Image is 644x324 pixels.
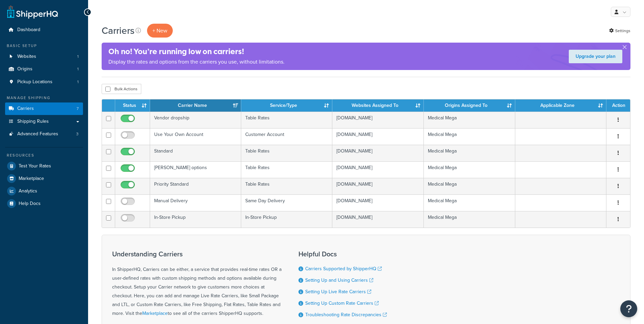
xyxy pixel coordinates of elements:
a: ShipperHQ Home [7,5,58,19]
a: Pickup Locations 1 [5,76,83,88]
th: Action [606,99,630,112]
td: [DOMAIN_NAME] [332,211,424,228]
a: Marketplace [142,310,168,317]
td: Medical Mega [424,128,515,145]
td: [DOMAIN_NAME] [332,161,424,178]
td: Manual Delivery [150,194,241,211]
span: Advanced Features [17,131,58,137]
td: Table Rates [241,178,332,194]
span: Dashboard [17,27,40,33]
div: Manage Shipping [5,95,83,101]
td: Medical Mega [424,211,515,228]
td: Standard [150,145,241,161]
td: Table Rates [241,112,332,128]
td: [DOMAIN_NAME] [332,128,424,145]
a: Help Docs [5,198,83,210]
td: Use Your Own Account [150,128,241,145]
td: Same Day Delivery [241,194,332,211]
h4: Oh no! You’re running low on carriers! [108,46,285,57]
th: Carrier Name: activate to sort column ascending [150,99,241,112]
a: Setting Up Live Rate Carriers [305,288,371,295]
span: Test Your Rates [19,163,51,169]
a: Carriers Supported by ShipperHQ [305,265,382,272]
a: Analytics [5,185,83,197]
td: Medical Mega [424,194,515,211]
li: Pickup Locations [5,76,83,88]
a: Advanced Features 3 [5,128,83,140]
span: Pickup Locations [17,79,53,85]
td: Customer Account [241,128,332,145]
button: Bulk Actions [102,84,141,94]
td: [DOMAIN_NAME] [332,194,424,211]
td: Table Rates [241,145,332,161]
a: Dashboard [5,24,83,36]
th: Applicable Zone: activate to sort column ascending [515,99,606,112]
h1: Carriers [102,24,134,37]
span: Carriers [17,106,34,112]
span: Marketplace [19,176,44,182]
a: Test Your Rates [5,160,83,172]
li: Advanced Features [5,128,83,140]
td: [DOMAIN_NAME] [332,145,424,161]
span: 1 [77,79,79,85]
li: Carriers [5,102,83,115]
td: In-Store Pickup [150,211,241,228]
th: Status: activate to sort column ascending [115,99,150,112]
td: [DOMAIN_NAME] [332,178,424,194]
a: Marketplace [5,172,83,185]
th: Origins Assigned To: activate to sort column ascending [424,99,515,112]
span: 7 [77,106,79,112]
td: [PERSON_NAME] options [150,161,241,178]
p: Display the rates and options from the carriers you use, without limitations. [108,57,285,67]
td: In-Store Pickup [241,211,332,228]
a: Troubleshooting Rate Discrepancies [305,311,387,318]
a: Settings [609,26,630,36]
a: Origins 1 [5,63,83,75]
td: Medical Mega [424,112,515,128]
span: Websites [17,54,36,60]
td: Priority Standard [150,178,241,194]
a: Setting Up Custom Rate Carriers [305,300,379,307]
span: 1 [77,54,79,60]
td: Medical Mega [424,161,515,178]
span: Help Docs [19,201,41,207]
li: Websites [5,50,83,63]
div: Resources [5,153,83,158]
h3: Helpful Docs [298,250,387,258]
a: Shipping Rules [5,115,83,128]
button: Open Resource Center [620,300,637,317]
div: In ShipperHQ, Carriers can be either, a service that provides real-time rates OR a user-defined r... [112,250,282,318]
li: Origins [5,63,83,75]
button: + New [147,24,173,38]
a: Upgrade your plan [569,50,622,63]
td: [DOMAIN_NAME] [332,112,424,128]
td: Medical Mega [424,145,515,161]
span: Shipping Rules [17,119,49,124]
td: Table Rates [241,161,332,178]
span: 3 [76,131,79,137]
a: Setting Up and Using Carriers [305,277,373,284]
div: Basic Setup [5,43,83,49]
td: Vendor dropship [150,112,241,128]
th: Service/Type: activate to sort column ascending [241,99,332,112]
span: Origins [17,66,33,72]
a: Carriers 7 [5,102,83,115]
th: Websites Assigned To: activate to sort column ascending [332,99,424,112]
td: Medical Mega [424,178,515,194]
span: 1 [77,66,79,72]
span: Analytics [19,188,37,194]
h3: Understanding Carriers [112,250,282,258]
a: Websites 1 [5,50,83,63]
